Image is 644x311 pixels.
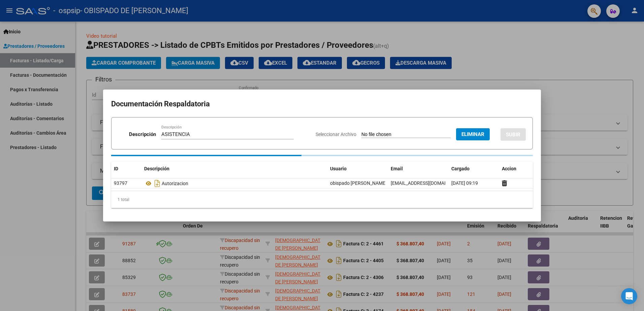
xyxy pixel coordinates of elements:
span: Accion [502,166,516,171]
datatable-header-cell: ID [111,162,141,176]
span: 93797 [114,180,127,186]
datatable-header-cell: Descripción [141,162,327,176]
span: SUBIR [506,132,520,138]
div: Autorizacion [144,178,325,189]
i: Descargar documento [153,178,162,189]
span: ID [114,166,118,171]
span: Cargado [451,166,470,171]
h2: Documentación Respaldatoria [111,98,533,110]
button: SUBIR [501,128,526,141]
div: Open Intercom Messenger [621,288,637,304]
datatable-header-cell: Cargado [449,162,499,176]
datatable-header-cell: Email [388,162,449,176]
span: [EMAIL_ADDRESS][DOMAIN_NAME] [391,180,465,186]
span: Usuario [330,166,347,171]
span: obispado [PERSON_NAME] [GEOGRAPHIC_DATA] CUSTODIOS [330,180,459,186]
p: Descripción [129,131,156,138]
button: Eliminar [456,128,490,140]
span: Email [391,166,403,171]
span: Eliminar [461,131,484,137]
span: Seleccionar Archivo [316,132,356,137]
div: 1 total [111,191,533,208]
span: [DATE] 09:19 [451,180,478,186]
span: Descripción [144,166,169,171]
datatable-header-cell: Accion [499,162,533,176]
datatable-header-cell: Usuario [327,162,388,176]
